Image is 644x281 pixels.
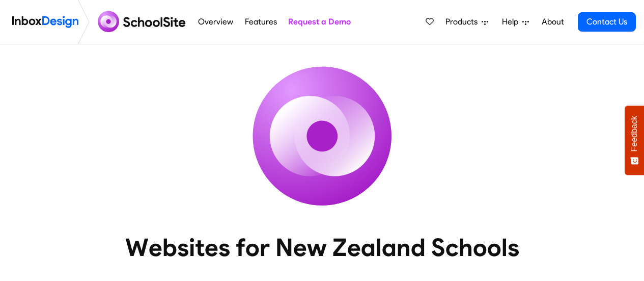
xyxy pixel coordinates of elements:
[502,16,522,28] span: Help
[539,12,567,32] a: About
[94,10,192,34] img: schoolsite logo
[498,12,533,32] a: Help
[441,12,492,32] a: Products
[578,12,636,32] a: Contact Us
[231,44,414,228] img: icon_schoolsite.svg
[195,12,236,32] a: Overview
[285,12,353,32] a: Request a Demo
[625,106,644,175] button: Feedback - Show survey
[630,116,639,151] span: Feedback
[80,232,564,263] heading: Websites for New Zealand Schools
[445,16,482,28] span: Products
[242,12,279,32] a: Features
